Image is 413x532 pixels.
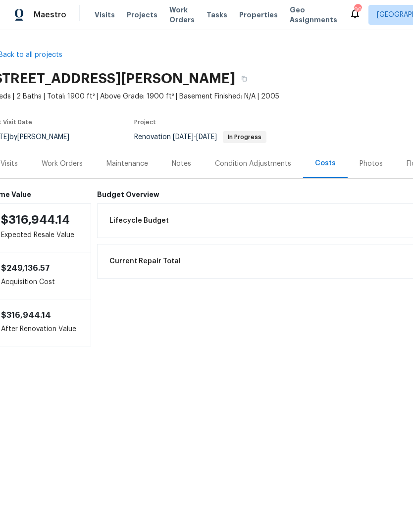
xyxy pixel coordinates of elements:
span: Work Orders [169,6,195,26]
span: Project [134,120,156,126]
span: Visits [95,11,115,21]
span: - [173,135,217,142]
span: $249,136.57 [1,265,50,273]
span: Properties [239,11,278,21]
span: $316,944.14 [1,215,70,227]
div: Photos [360,160,383,170]
div: Visits [0,160,18,170]
span: [DATE] [196,135,217,142]
button: Copy Address [235,71,253,89]
span: Geo Assignments [290,6,337,26]
span: In Progress [224,135,265,141]
span: Tasks [206,12,227,19]
span: Renovation [134,135,266,142]
span: $316,944.14 [1,312,51,320]
div: Condition Adjustments [215,160,291,170]
div: Work Orders [42,160,83,170]
span: Current Repair Total [109,257,181,267]
span: [DATE] [173,135,194,142]
div: Costs [315,159,336,169]
div: 99 [354,6,361,16]
span: Lifecycle Budget [109,217,169,227]
div: Notes [172,160,191,170]
div: Maintenance [106,160,148,170]
span: Projects [127,11,157,21]
span: Maestro [34,11,66,21]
